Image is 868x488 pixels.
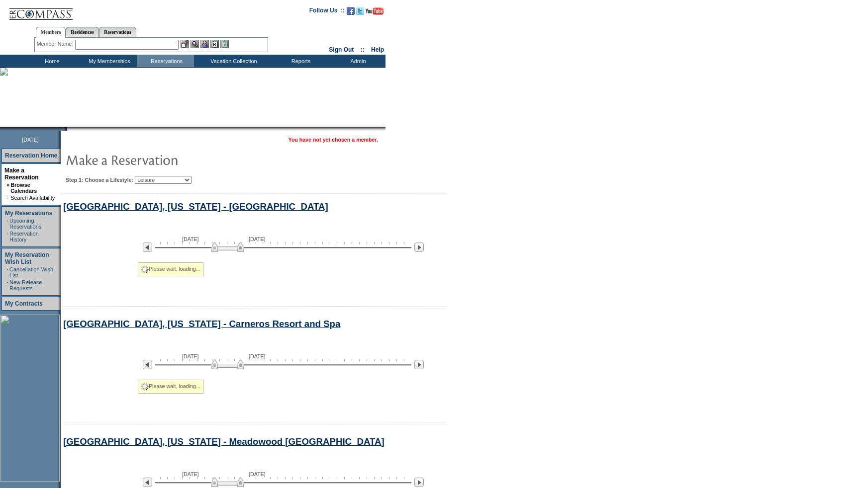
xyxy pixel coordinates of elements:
[141,383,149,391] img: spinner2.gif
[10,182,37,194] a: Browse Calendars
[289,137,378,143] span: You have not yet chosen a member.
[99,27,136,37] a: Reservations
[7,266,8,278] td: ·
[5,152,57,159] a: Reservation Home
[4,167,39,181] a: Make a Reservation
[22,137,39,143] span: [DATE]
[347,10,355,16] a: Become our fan on Facebook
[191,40,199,48] img: View
[143,478,152,487] img: Previous
[6,195,9,201] td: ·
[329,46,354,53] a: Sign Out
[249,471,266,477] span: [DATE]
[271,55,328,67] td: Reports
[143,243,152,252] img: Previous
[64,127,67,131] img: promoShadowLeftCorner.gif
[7,279,8,291] td: ·
[5,300,43,307] a: My Contracts
[414,478,424,487] img: Next
[36,27,66,38] a: Members
[9,266,53,278] a: Cancellation Wish List
[63,201,328,212] a: [GEOGRAPHIC_DATA], [US_STATE] - [GEOGRAPHIC_DATA]
[366,7,384,15] img: Subscribe to our YouTube Channel
[181,40,189,48] img: b_edit.gif
[356,7,364,15] img: Follow us on Twitter
[6,182,9,188] b: »
[67,127,68,131] img: blank.gif
[66,27,99,37] a: Residences
[63,319,340,329] a: [GEOGRAPHIC_DATA], [US_STATE] - Carneros Resort and Spa
[220,40,229,48] img: b_calculator.gif
[143,360,152,369] img: Previous
[182,353,199,359] span: [DATE]
[9,218,41,230] a: Upcoming Reservations
[7,218,8,230] td: ·
[9,231,39,243] a: Reservation History
[414,243,424,252] img: Next
[371,46,384,53] a: Help
[22,55,80,67] td: Home
[137,55,194,67] td: Reservations
[200,40,209,48] img: Impersonate
[66,150,265,169] img: pgTtlMakeReservation.gif
[328,55,386,67] td: Admin
[210,40,219,48] img: Reservations
[66,177,133,183] b: Step 1: Choose a Lifestyle:
[309,6,345,18] td: Follow Us ::
[63,436,385,447] a: [GEOGRAPHIC_DATA], [US_STATE] - Meadowood [GEOGRAPHIC_DATA]
[249,236,266,242] span: [DATE]
[249,353,266,359] span: [DATE]
[7,231,8,243] td: ·
[9,279,42,291] a: New Release Requests
[361,46,365,53] span: ::
[182,471,199,477] span: [DATE]
[141,265,149,273] img: spinner2.gif
[347,7,355,15] img: Become our fan on Facebook
[138,262,203,276] div: Please wait, loading...
[80,55,137,67] td: My Memberships
[37,40,75,48] div: Member Name:
[356,10,364,16] a: Follow us on Twitter
[138,380,203,394] div: Please wait, loading...
[414,360,424,369] img: Next
[366,10,384,16] a: Subscribe to our YouTube Channel
[5,210,52,217] a: My Reservations
[194,55,271,67] td: Vacation Collection
[182,236,199,242] span: [DATE]
[5,251,49,265] a: My Reservation Wish List
[10,195,55,201] a: Search Availability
